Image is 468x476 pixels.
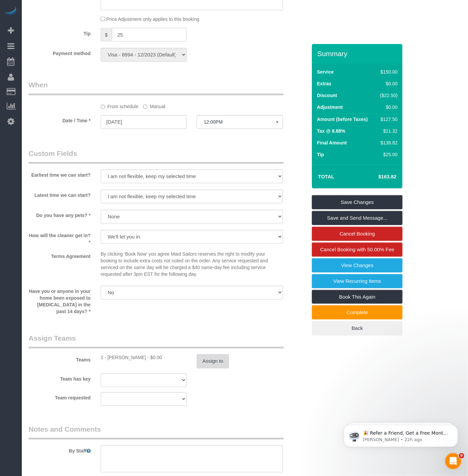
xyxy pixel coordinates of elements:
label: Final Amount [317,139,347,146]
div: $11.32 [378,128,398,134]
label: Date / Time * [24,115,96,124]
a: Complete [312,305,403,319]
label: Earliest time we can start? [24,170,96,179]
div: $25.00 [378,151,398,158]
legend: When [29,80,284,95]
a: Book This Again [312,290,403,304]
a: Cancel Booking with 50.00% Fee [312,243,403,257]
label: Have you or anyone in your home been exposed to [MEDICAL_DATA] in the past 14 days? * [24,286,96,315]
label: Tip [317,151,324,158]
div: $150.00 [378,69,398,75]
span: 9 [459,453,464,459]
label: Manual [143,101,165,110]
input: From schedule [101,105,105,109]
legend: Custom Fields [29,149,284,164]
label: Terms Agreement [24,251,96,260]
label: Adjustment [317,104,343,111]
label: Service [317,69,334,75]
p: Message from Ellie, sent 22h ago [29,26,116,32]
label: Teams [24,354,96,363]
button: 12:00PM [197,115,283,129]
legend: Notes and Comments [29,425,284,440]
label: Discount [317,92,337,99]
iframe: Intercom live chat [445,453,461,469]
label: Tip [24,28,96,37]
label: Payment method [24,48,96,57]
span: 🎉 Refer a Friend, Get a Free Month! 🎉 Love Automaid? Share the love! When you refer a friend who ... [29,19,115,92]
input: MM/DD/YYYY [101,115,187,129]
a: Back [312,321,403,335]
a: Save Changes [312,195,403,209]
label: Tax @ 8.88% [317,128,345,134]
label: Do you have any pets? * [24,210,96,219]
h4: $163.82 [358,174,396,180]
a: Save and Send Message... [312,211,403,225]
img: Automaid Logo [4,7,17,16]
label: From schedule [101,101,139,110]
div: $0.00 [378,80,398,87]
span: 12:00PM [204,120,276,125]
span: Cancel Booking with 50.00% Fee [320,247,394,252]
div: $0.00 [378,104,398,111]
span: $ [101,28,112,42]
label: Latest time we can start? [24,190,96,199]
label: Team has key [24,374,96,383]
iframe: Intercom notifications message [334,411,468,458]
label: Amount (before Taxes) [317,116,368,123]
div: 0 hours x $17.00/hour [101,354,187,361]
div: $138.82 [378,139,398,146]
legend: Assign Teams [29,334,284,349]
p: By clicking 'Book Now' you agree Maid Sailors reserves the right to modify your booking to includ... [101,251,283,278]
h3: Summary [317,50,399,57]
div: $127.50 [378,116,398,123]
input: Manual [143,105,147,109]
label: Extras [317,80,331,87]
a: View Recurring Items [312,274,403,288]
span: Price Adjustment only applies to this booking [106,17,199,22]
button: Assign to [197,354,229,369]
a: View Changes [312,258,403,272]
div: ($22.50) [378,92,398,99]
label: Team requested [24,392,96,401]
label: How will the cleaner get in? * [24,230,96,246]
strong: Total [318,174,334,179]
a: Cancel Booking [312,227,403,241]
label: By Staff [24,445,96,455]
